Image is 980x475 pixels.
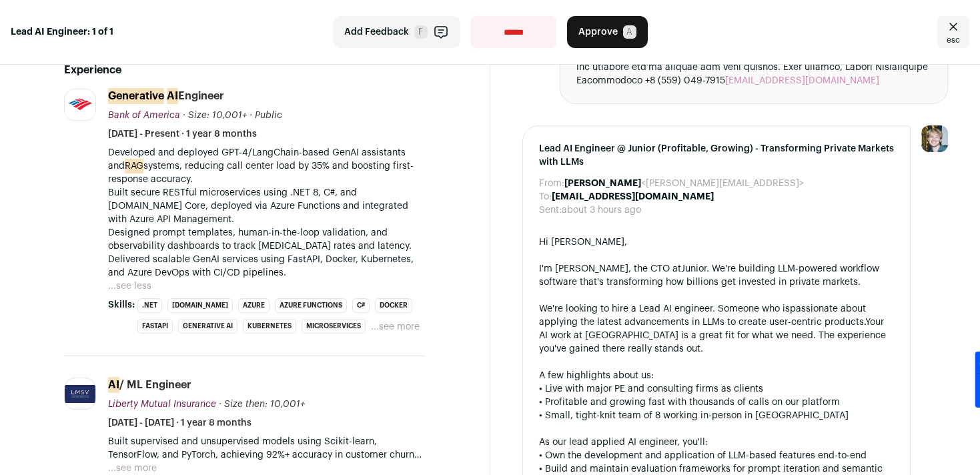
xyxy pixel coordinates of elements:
[167,298,233,313] li: [DOMAIN_NAME]
[108,435,426,462] p: Built supervised and unsupervised models using Scikit-learn, TensorFlow, and PyTorch, achieving 9...
[302,319,366,334] li: Microservices
[183,111,247,120] span: · Size: 10,001+
[371,320,420,334] button: ...see more
[623,25,636,39] span: A
[539,190,552,203] dt: To:
[539,302,895,356] div: We're looking to hire a Lead AI engineer. Someone who is Your AI work at [GEOGRAPHIC_DATA] is a g...
[352,298,370,313] li: C#
[539,142,895,169] span: Lead AI Engineer @ Junior (Profitable, Growing) - Transforming Private Markets with LLMs
[255,111,282,120] span: Public
[137,319,173,334] li: FastAPI
[539,203,562,217] dt: Sent:
[65,89,95,120] img: f5f629a1e0418db5cd70e4c151570718f556072eea26faa94169dd8b7de5c096.jpg
[108,377,119,393] mark: AI
[921,125,948,152] img: 6494470-medium_jpg
[11,25,113,39] strong: Lead AI Engineer: 1 of 1
[947,35,960,45] span: esc
[64,62,426,78] h2: Experience
[108,280,151,293] button: ...see less
[539,235,895,249] div: Hi [PERSON_NAME],
[333,16,460,48] button: Add Feedback F
[108,416,252,430] span: [DATE] - [DATE] · 1 year 8 months
[108,462,157,475] button: ...see more
[250,109,252,122] span: ·
[65,385,95,403] img: 1335eee7eb823518e3ca9b983b31cc43fed25ca94882cb9ffeb9ac3dd750ce4a.jpg
[108,298,135,312] span: Skills:
[578,25,618,39] span: Approve
[375,298,412,313] li: Docker
[414,25,428,39] span: F
[539,396,895,409] div: • Profitable and growing fast with thousands of calls on our platform
[725,76,879,85] a: [EMAIL_ADDRESS][DOMAIN_NAME]
[539,369,895,382] div: A few highlights about us:
[539,262,895,289] div: I'm [PERSON_NAME], the CTO at . We're building LLM-powered workflow software that's transforming ...
[108,378,191,392] div: / ML Engineer
[937,16,969,48] a: Close
[243,319,296,334] li: Kubernetes
[539,449,895,462] div: • Own the development and application of LLM-based features end-to-end
[108,146,426,280] p: Developed and deployed GPT-4/LangChain-based GenAI assistants and systems, reducing call center l...
[567,16,648,48] button: Approve A
[539,409,895,422] div: • Small, tight-knit team of 8 working in-person in [GEOGRAPHIC_DATA]
[108,111,180,120] span: Bank of America
[681,264,706,274] a: Junior
[564,179,641,188] b: [PERSON_NAME]
[178,319,237,334] li: Generative AI
[552,192,714,201] b: [EMAIL_ADDRESS][DOMAIN_NAME]
[125,159,143,173] mark: RAG
[539,436,895,449] div: As our lead applied AI engineer, you'll:
[275,298,347,313] li: Azure Functions
[562,203,641,217] dd: about 3 hours ago
[564,177,804,190] dd: <[PERSON_NAME][EMAIL_ADDRESS]>
[219,400,305,409] span: · Size then: 10,001+
[167,88,178,104] mark: AI
[108,127,257,141] span: [DATE] - Present · 1 year 8 months
[108,89,224,103] div: Engineer
[137,298,162,313] li: .NET
[539,382,895,396] div: • Live with major PE and consulting firms as clients
[539,177,564,190] dt: From:
[108,88,164,104] mark: Generative
[238,298,270,313] li: Azure
[108,400,216,409] span: Liberty Mutual Insurance
[344,25,409,39] span: Add Feedback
